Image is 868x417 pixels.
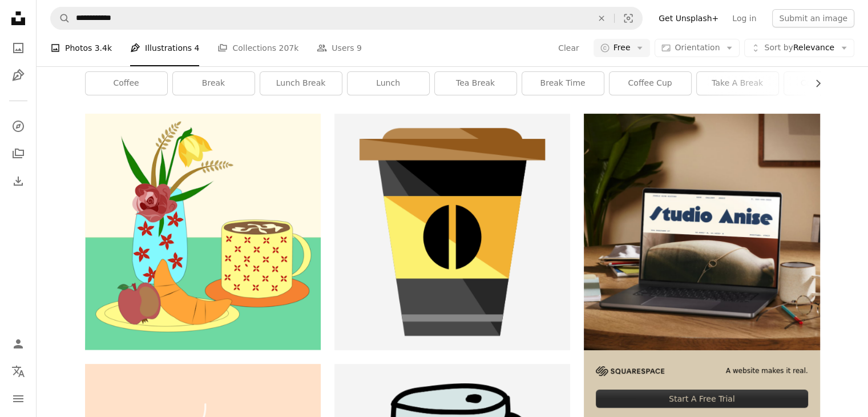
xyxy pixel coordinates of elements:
a: coffee [86,72,167,95]
img: A cup of coffee with a brown lid [334,114,570,350]
span: 3.4k [95,42,112,54]
span: Relevance [764,42,834,54]
button: Visual search [615,7,642,29]
a: Log in / Sign up [7,332,30,355]
button: Submit an image [772,9,854,27]
button: Orientation [655,39,740,57]
button: Free [594,39,651,57]
a: take a break [697,72,778,95]
a: Explore [7,115,30,138]
a: lunch break [260,72,342,95]
a: break [173,72,255,95]
a: Collections [7,142,30,165]
button: scroll list to the right [808,72,820,95]
a: A cup of coffee with a brown lid [334,226,570,236]
img: Breakfast with a vase of flowers. [85,114,321,350]
a: lunch [348,72,429,95]
a: Photos 3.4k [50,30,112,66]
a: coffee shop [784,72,866,95]
button: Search Unsplash [51,7,70,29]
span: 9 [357,42,362,54]
span: A website makes it real. [726,366,808,376]
a: coffee cup [609,72,691,95]
a: Home — Unsplash [7,7,30,32]
a: Breakfast with a vase of flowers. [85,226,321,236]
span: 207k [278,42,298,54]
a: Collections 207k [217,30,298,66]
button: Clear [558,39,580,57]
a: Download History [7,170,30,193]
button: Sort byRelevance [744,39,854,57]
button: Menu [7,387,30,410]
button: Language [7,360,30,383]
span: Free [613,42,631,54]
a: Log in [725,9,763,27]
img: file-1705255347840-230a6ab5bca9image [596,366,664,376]
div: Start A Free Trial [596,390,808,408]
button: Clear [589,7,614,29]
img: file-1705123271268-c3eaf6a79b21image [584,114,819,350]
a: tea break [435,72,516,95]
span: Sort by [764,43,793,52]
span: Orientation [675,43,720,52]
a: break time [522,72,604,95]
form: Find visuals sitewide [50,7,643,30]
a: Get Unsplash+ [652,9,725,27]
a: Photos [7,37,30,59]
a: Illustrations [7,64,30,87]
a: Users 9 [317,30,362,66]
